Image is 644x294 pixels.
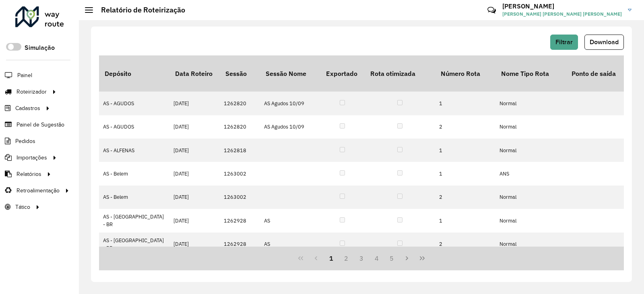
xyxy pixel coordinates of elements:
td: [DATE] [169,162,220,185]
td: Normal [495,233,566,256]
td: [DATE] [169,92,220,115]
span: Download [590,39,619,45]
label: Simulação [25,43,55,53]
td: AS - Belem [99,162,169,185]
td: AS - Belem [99,186,169,209]
span: Relatórios [17,170,41,178]
button: 3 [354,251,369,266]
th: Exportado [320,55,365,92]
th: Sessão [220,55,260,92]
button: 2 [339,251,354,266]
span: Tático [15,203,30,211]
h2: Relatório de Roteirização [93,6,185,14]
button: Last Page [415,251,430,266]
td: 1 [435,92,495,115]
td: 1 [435,162,495,185]
a: Contato Rápido [483,2,500,19]
span: Painel de Sugestão [17,120,64,129]
th: Número Rota [435,55,495,92]
td: 1 [435,209,495,232]
td: AS [260,209,320,232]
td: Normal [495,92,566,115]
span: [PERSON_NAME] [PERSON_NAME] [PERSON_NAME] [502,10,622,18]
td: 1262820 [220,92,260,115]
td: 1263002 [220,186,260,209]
td: [DATE] [169,209,220,232]
span: Importações [17,153,47,162]
h3: [PERSON_NAME] [502,2,622,10]
td: AS - [GEOGRAPHIC_DATA] - BR [99,233,169,256]
td: 1262928 [220,233,260,256]
th: Depósito [99,55,169,92]
td: ANS [495,162,566,185]
td: AS [260,233,320,256]
span: Roteirizador [17,88,47,96]
td: AS Agudos 10/09 [260,92,320,115]
td: Normal [495,186,566,209]
td: [DATE] [169,115,220,139]
th: Data Roteiro [169,55,220,92]
th: Nome Tipo Rota [495,55,566,92]
button: Next Page [399,251,415,266]
span: Filtrar [555,39,573,45]
td: 1262818 [220,139,260,162]
td: [DATE] [169,186,220,209]
button: Download [584,35,624,50]
button: Filtrar [550,35,578,50]
td: AS - AGUDOS [99,92,169,115]
td: 1263002 [220,162,260,185]
td: 1 [435,139,495,162]
th: Rota otimizada [365,55,435,92]
td: 1262928 [220,209,260,232]
td: AS Agudos 10/09 [260,115,320,139]
td: AS - [GEOGRAPHIC_DATA] - BR [99,209,169,232]
td: Normal [495,115,566,139]
button: 5 [384,251,400,266]
span: Cadastros [15,104,40,112]
td: AS - AGUDOS [99,115,169,139]
span: Retroalimentação [17,186,60,195]
span: Pedidos [15,137,35,145]
th: Sessão Nome [260,55,320,92]
td: [DATE] [169,233,220,256]
td: 1262820 [220,115,260,139]
td: 2 [435,115,495,139]
td: [DATE] [169,139,220,162]
button: 1 [324,251,339,266]
td: Normal [495,139,566,162]
td: Normal [495,209,566,232]
span: Painel [17,71,32,80]
td: 2 [435,233,495,256]
button: 4 [369,251,384,266]
th: Ponto de saída [566,55,636,92]
td: 2 [435,186,495,209]
td: AS - ALFENAS [99,139,169,162]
